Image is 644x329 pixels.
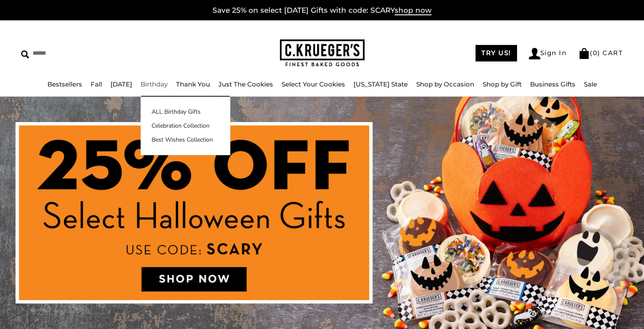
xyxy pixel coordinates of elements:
[91,80,102,88] a: Fall
[282,80,345,88] a: Select Your Cookies
[530,80,575,88] a: Business Gifts
[141,135,230,144] a: Best Wishes Collection
[111,80,132,88] a: [DATE]
[416,80,474,88] a: Shop by Occasion
[21,50,29,59] img: Search
[475,45,517,61] a: TRY US!
[141,80,168,88] a: Birthday
[483,80,522,88] a: Shop by Gift
[354,80,408,88] a: [US_STATE] State
[584,80,597,88] a: Sale
[141,121,230,130] a: Celebration Collection
[280,39,365,67] img: C.KRUEGER'S
[529,48,567,59] a: Sign In
[395,6,431,15] span: shop now
[218,80,273,88] a: Just The Cookies
[578,49,623,57] a: (0) CART
[529,48,540,59] img: Account
[141,107,230,116] a: ALL Birthday Gifts
[593,49,598,57] span: 0
[213,6,431,15] a: Save 25% on select [DATE] Gifts with code: SCARYshop now
[176,80,210,88] a: Thank You
[578,48,590,59] img: Bag
[47,80,82,88] a: Bestsellers
[21,47,164,60] input: Search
